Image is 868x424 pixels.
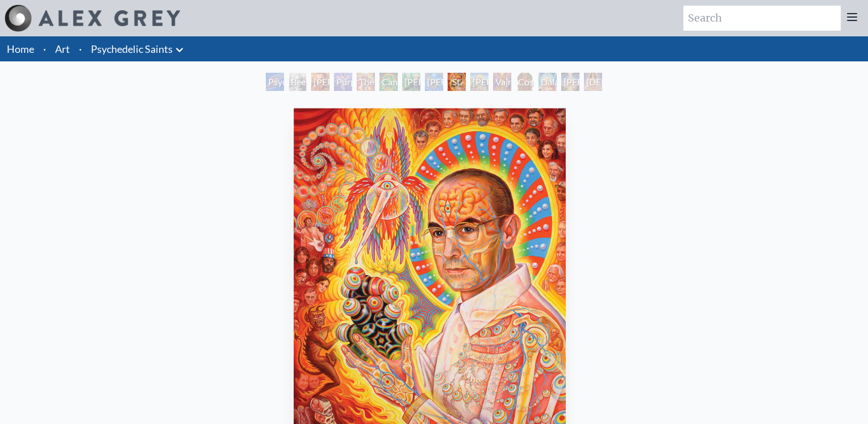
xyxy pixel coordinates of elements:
[425,73,443,91] div: [PERSON_NAME] & the New Eleusis
[91,41,173,57] a: Psychedelic Saints
[584,73,602,91] div: [DEMOGRAPHIC_DATA]
[402,73,420,91] div: [PERSON_NAME][US_STATE] - Hemp Farmer
[379,73,398,91] div: Cannabacchus
[516,73,534,91] div: Cosmic Christ
[311,73,329,91] div: [PERSON_NAME] M.D., Cartographer of Consciousness
[357,73,375,91] div: The Shulgins and their Alchemical Angels
[539,73,557,91] div: Dalai Lama
[561,73,579,91] div: [PERSON_NAME]
[493,73,511,91] div: Vajra Guru
[74,36,86,61] li: ·
[55,41,70,57] a: Art
[289,73,307,91] div: Beethoven
[448,73,466,91] div: St. Albert & The LSD Revelation Revolution
[7,43,34,55] a: Home
[266,73,284,91] div: Psychedelic Healing
[334,73,352,91] div: Purple [DEMOGRAPHIC_DATA]
[39,36,51,61] li: ·
[683,6,841,31] input: Search
[470,73,489,91] div: [PERSON_NAME]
